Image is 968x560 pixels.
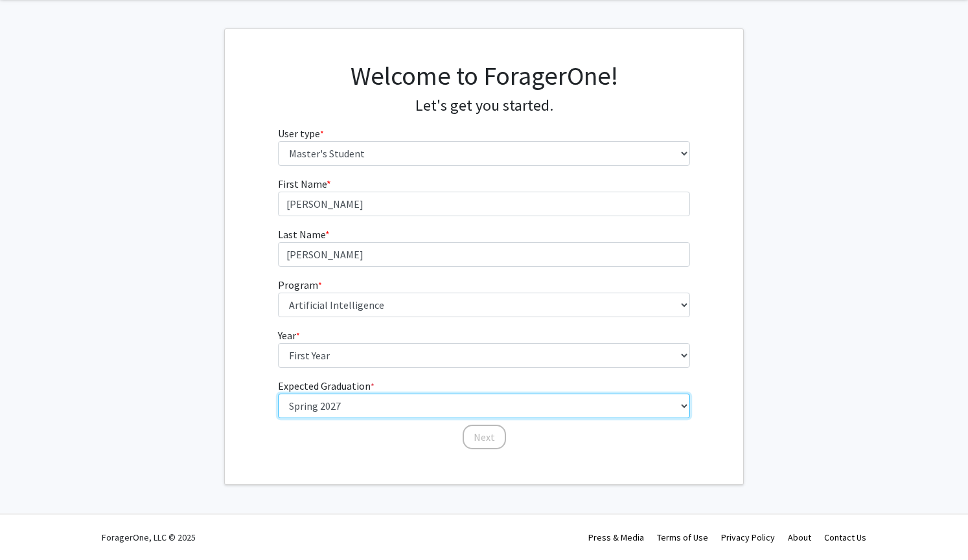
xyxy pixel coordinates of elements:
[588,532,644,543] a: Press & Media
[278,177,327,190] span: First Name
[657,532,708,543] a: Terms of Use
[278,378,375,394] label: Expected Graduation
[102,515,196,560] div: ForagerOne, LLC © 2025
[278,126,324,141] label: User type
[278,228,325,241] span: Last Name
[278,60,691,91] h1: Welcome to ForagerOne!
[721,532,775,543] a: Privacy Policy
[278,277,322,293] label: Program
[824,532,866,543] a: Contact Us
[10,502,55,550] iframe: Chat
[278,96,691,115] h4: Let's get you started.
[278,328,300,343] label: Year
[463,425,506,449] button: Next
[788,532,811,543] a: About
